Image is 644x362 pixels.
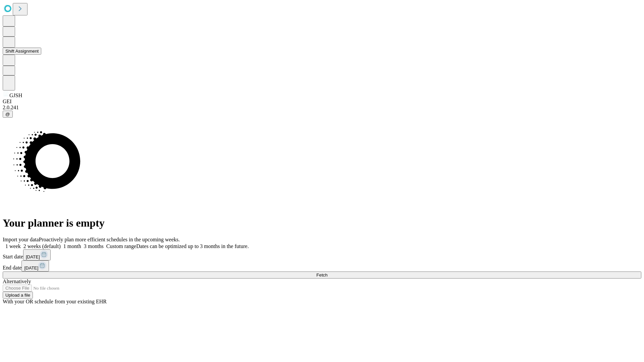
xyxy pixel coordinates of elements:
[3,260,641,271] div: End date
[3,111,13,118] button: @
[3,249,641,260] div: Start date
[63,243,81,249] span: 1 month
[21,260,49,271] button: [DATE]
[136,243,249,249] span: Dates can be optimized up to 3 months in the future.
[3,237,39,242] span: Import your data
[5,112,10,117] span: @
[23,243,61,249] span: 2 weeks (default)
[106,243,136,249] span: Custom range
[3,48,41,55] button: Shift Assignment
[9,93,22,98] span: GJSH
[3,271,641,279] button: Fetch
[39,237,180,242] span: Proactively plan more efficient schedules in the upcoming weeks.
[3,292,33,299] button: Upload a file
[26,254,40,259] span: [DATE]
[3,217,641,229] h1: Your planner is empty
[24,265,38,270] span: [DATE]
[3,99,641,105] div: GEI
[3,299,107,304] span: With your OR schedule from your existing EHR
[3,279,31,284] span: Alternatively
[23,249,51,260] button: [DATE]
[5,243,21,249] span: 1 week
[3,105,641,111] div: 2.0.241
[84,243,104,249] span: 3 months
[316,273,327,278] span: Fetch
